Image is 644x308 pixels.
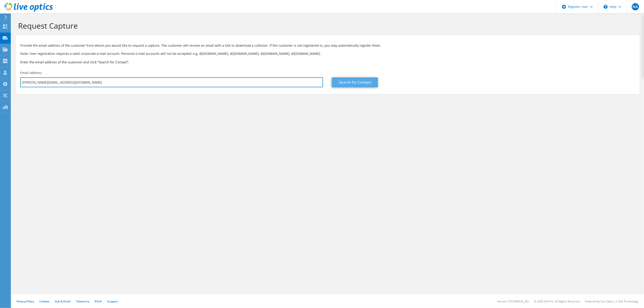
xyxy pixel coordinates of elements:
[20,51,635,56] p: Note: User registration requires a valid corporate e-mail account. Personal e-mail accounts will ...
[55,299,71,303] a: Ads & Email
[332,77,378,87] a: Search for Contact
[17,299,34,303] a: Privacy Policy
[20,60,635,64] h3: Enter the email address of the customer and click “Search for Contact”.
[497,299,529,303] li: Version: [TECHNICAL_ID]
[585,299,639,303] li: Powered by Live Optics, a Dell Technology
[20,43,635,48] p: Provide the email address of the customer from whom you would like to request a capture. The cust...
[18,21,635,30] h1: Request Capture
[604,5,608,9] svg: \n
[632,3,639,10] span: NA
[76,299,89,303] a: Telemetry
[39,299,50,303] a: Cookies
[95,299,102,303] a: EULA
[534,299,580,303] li: © 2025 Dell Inc. All Rights Reserved
[20,71,42,75] label: Email Address
[107,299,118,303] a: Support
